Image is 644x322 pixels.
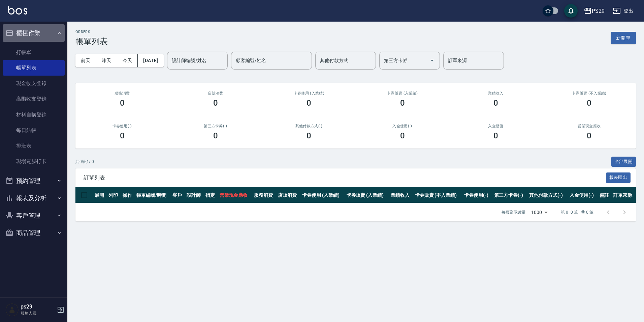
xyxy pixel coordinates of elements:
[270,124,348,128] h2: 其他付款方式(-)
[270,91,348,96] h2: 卡券使用 (入業績)
[171,187,185,203] th: 客戶
[3,138,65,154] a: 排班表
[3,189,65,207] button: 報表及分析
[3,224,65,242] button: 商品管理
[307,131,311,140] h3: 0
[3,107,65,123] a: 材料自購登錄
[120,131,125,140] h3: 0
[502,209,526,215] p: 每頁顯示數量
[493,131,498,140] h3: 0
[3,91,65,107] a: 高階收支登錄
[551,124,628,128] h2: 營業現金應收
[457,124,534,128] h2: 入金儲值
[75,159,94,165] p: 共 0 筆, 1 / 0
[8,6,27,15] img: Logo
[564,4,578,18] button: save
[213,131,218,140] h3: 0
[364,91,441,96] h2: 卡券販賣 (入業績)
[120,98,125,108] h3: 0
[276,187,300,203] th: 店販消費
[400,131,405,140] h3: 0
[75,37,108,46] h3: 帳單列表
[493,98,498,108] h3: 0
[3,24,65,42] button: 櫃檯作業
[364,124,441,128] h2: 入金使用(-)
[598,187,612,203] th: 備註
[21,310,55,316] p: 服務人員
[611,157,636,167] button: 全部展開
[107,187,121,203] th: 列印
[345,187,389,203] th: 卡券販賣 (入業績)
[3,60,65,76] a: 帳單列表
[96,54,117,67] button: 昨天
[138,54,163,67] button: [DATE]
[185,187,204,203] th: 設計師
[561,209,593,215] p: 第 0–0 筆 共 0 筆
[568,187,598,203] th: 入金使用(-)
[587,98,591,108] h3: 0
[307,98,311,108] h3: 0
[389,187,413,203] th: 業績收入
[213,98,218,108] h3: 0
[177,124,254,128] h2: 第三方卡券(-)
[527,187,568,203] th: 其他付款方式(-)
[135,187,171,203] th: 帳單編號/時間
[93,187,107,203] th: 展開
[3,45,65,60] a: 打帳單
[611,32,636,44] button: 新開單
[3,207,65,224] button: 客戶管理
[117,54,138,67] button: 今天
[606,174,631,181] a: 報表匯出
[75,30,108,34] h2: ORDERS
[492,187,527,203] th: 第三方卡券(-)
[252,187,277,203] th: 服務消費
[300,187,345,203] th: 卡券使用 (入業績)
[218,187,252,203] th: 營業現金應收
[528,203,550,221] div: 1000
[462,187,492,203] th: 卡券使用(-)
[84,124,161,128] h2: 卡券使用(-)
[204,187,218,203] th: 指定
[587,131,591,140] h3: 0
[84,175,606,181] span: 訂單列表
[551,91,628,96] h2: 卡券販賣 (不入業績)
[3,172,65,190] button: 預約管理
[84,91,161,96] h3: 服務消費
[606,172,631,183] button: 報表匯出
[21,303,55,310] h5: ps29
[612,187,636,203] th: 訂單來源
[581,4,607,18] button: PS29
[121,187,135,203] th: 操作
[5,303,19,317] img: Person
[3,154,65,169] a: 現場電腦打卡
[3,76,65,91] a: 現金收支登錄
[413,187,463,203] th: 卡券販賣 (不入業績)
[592,7,605,15] div: PS29
[75,54,96,67] button: 前天
[177,91,254,96] h2: 店販消費
[3,123,65,138] a: 每日結帳
[610,5,636,17] button: 登出
[400,98,405,108] h3: 0
[611,34,636,41] a: 新開單
[457,91,534,96] h2: 業績收入
[427,55,438,66] button: Open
